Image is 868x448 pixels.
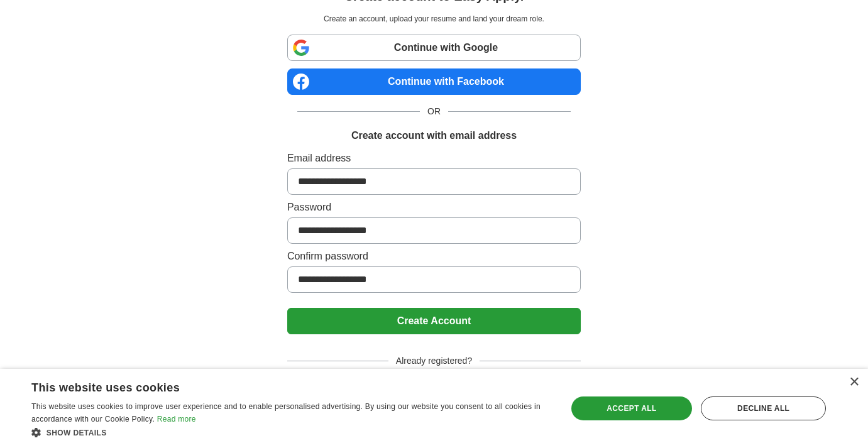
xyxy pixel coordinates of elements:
[290,13,578,25] p: Create an account, upload your resume and land your dream role.
[287,68,581,95] a: Continue with Facebook
[571,396,693,420] div: Accept all
[420,105,448,118] span: OR
[287,308,581,334] button: Create Account
[287,35,581,61] a: Continue with Google
[287,249,581,264] label: Confirm password
[287,200,581,215] label: Password
[157,415,196,423] a: Read more, opens a new window
[31,376,519,395] div: This website uses cookies
[388,354,480,368] span: Already registered?
[849,378,859,387] div: Close
[31,402,541,423] span: This website uses cookies to improve user experience and to enable personalised advertising. By u...
[351,128,517,143] h1: Create account with email address
[287,151,581,166] label: Email address
[701,396,826,420] div: Decline all
[47,429,107,437] span: Show details
[31,426,551,439] div: Show details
